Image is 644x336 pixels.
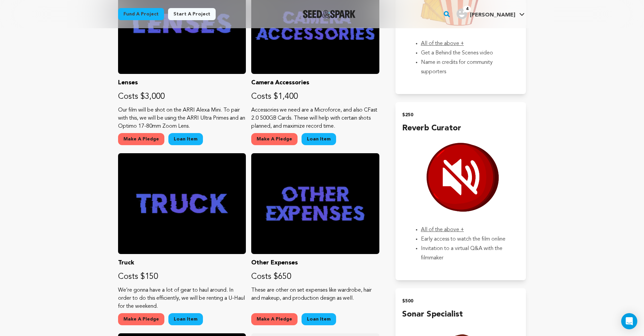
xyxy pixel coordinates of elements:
img: incentive [402,134,519,220]
span: Name in credits for community supporters [421,60,493,75]
button: Make A Pledge [118,313,164,325]
button: Make A Pledge [251,313,298,325]
p: Truck [118,258,246,267]
p: Other Expenses [251,258,379,267]
span: 4 [463,6,471,12]
u: All of the above + [421,41,464,46]
p: Accessories we need are a Microforce, and also CFast 2.0 500GB Cards. These will help with certai... [251,106,379,130]
button: Make A Pledge [118,133,164,145]
h2: $500 [402,296,519,306]
li: Get a Behind the Scenes video [421,48,511,58]
p: Camera Accessories [251,78,379,87]
p: Costs $3,000 [118,91,246,102]
button: Make A Pledge [251,133,298,145]
p: Costs $1,400 [251,91,379,102]
h4: Sonar Specialist [402,308,519,321]
span: Invitation to a virtual Q&A with the filmmaker [421,246,502,261]
p: Our film will be shot on the ARRI Alexa Mini. To pair with this, we will be using the ARRI Ultra ... [118,106,246,130]
p: Costs $150 [118,271,246,282]
a: Seed&Spark Homepage [303,10,356,18]
img: Seed&Spark Logo Dark Mode [303,10,356,18]
a: Alex C.'s Profile [455,7,526,19]
div: Alex C.'s Profile [457,8,515,19]
img: user.png [457,8,467,19]
p: Lenses [118,78,246,87]
button: Loan Item [168,133,203,145]
button: Loan Item [168,313,203,325]
p: Costs $650 [251,271,379,282]
p: We’re gonna have a lot of gear to haul around. In order to do this efficiently, we will be rentin... [118,286,246,310]
a: Fund a project [118,8,164,20]
span: Alex C.'s Profile [455,7,526,21]
span: Early access to watch the film online [421,237,505,242]
span: [PERSON_NAME] [470,12,515,18]
u: All of the above + [421,227,464,233]
button: Loan Item [302,133,336,145]
div: Open Intercom Messenger [621,313,637,329]
p: These are other on set expenses like wardrobe, hair and makeup, and production design as well. [251,286,379,302]
a: Start a project [168,8,216,20]
h4: Reverb Curator [402,122,519,134]
button: Loan Item [302,313,336,325]
button: $250 Reverb Curator incentive All of the above +Early access to watch the film onlineInvitation t... [395,102,526,280]
h2: $250 [402,110,519,120]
